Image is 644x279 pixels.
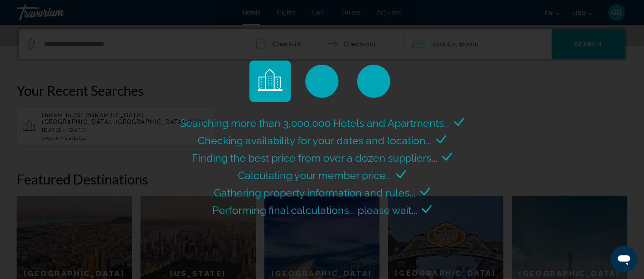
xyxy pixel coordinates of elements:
span: Gathering property information and rules... [214,187,416,199]
span: Performing final calculations... please wait... [212,204,418,216]
span: Checking availability for your dates and location... [198,134,432,147]
span: Finding the best price from over a dozen suppliers... [192,152,438,164]
iframe: Button to launch messaging window [611,246,637,272]
span: Calculating your member price... [238,169,392,182]
span: Searching more than 3,000,000 Hotels and Apartments... [180,117,450,129]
